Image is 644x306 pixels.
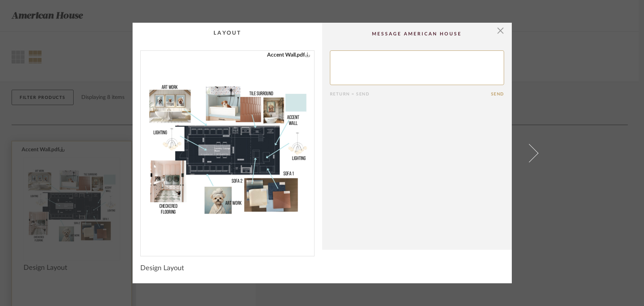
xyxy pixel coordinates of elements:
button: Send [491,92,504,97]
div: Return = Send [330,92,491,97]
div: 0 [141,51,314,250]
button: Close [493,23,508,38]
a: Accent Wall.pdf [267,51,310,59]
span: Design Layout [140,264,184,273]
img: 8b4e515c-908b-41f5-8c7a-ccd8267a82bb_1000x1000.jpg [141,51,314,250]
